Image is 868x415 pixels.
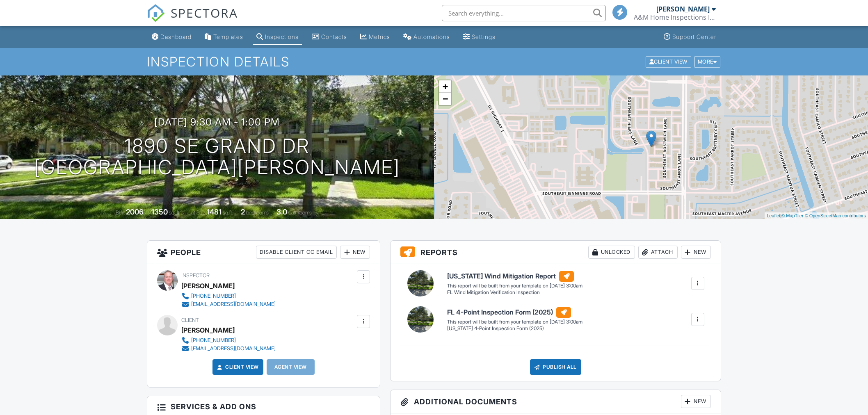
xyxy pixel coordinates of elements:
a: SPECTORA [147,11,238,28]
a: Leaflet [767,213,780,218]
div: Client View [646,56,691,67]
div: [PERSON_NAME] [181,280,235,292]
span: SPECTORA [171,4,238,21]
a: Contacts [308,30,350,45]
a: [EMAIL_ADDRESS][DOMAIN_NAME] [181,300,276,308]
div: 2006 [126,207,144,216]
a: Inspections [253,30,302,45]
a: [EMAIL_ADDRESS][DOMAIN_NAME] [181,344,276,353]
div: New [681,246,711,259]
a: Settings [460,30,499,45]
a: Automations (Basic) [400,30,453,45]
div: New [681,395,711,408]
div: Dashboard [160,33,192,40]
span: sq.ft. [223,210,233,216]
div: This report will be built from your template on [DATE] 3:00am [447,283,582,289]
h6: [US_STATE] Wind Mitigation Report [447,271,582,282]
div: Templates [213,33,243,40]
span: Inspector [181,272,210,278]
span: sq. ft. [169,210,180,216]
div: | [765,212,868,219]
div: Metrics [369,33,390,40]
a: Zoom in [439,80,451,93]
h6: FL 4-Point Inspection Form (2025) [447,307,582,318]
h3: Additional Documents [391,390,721,413]
a: [PHONE_NUMBER] [181,292,276,300]
a: [PHONE_NUMBER] [181,336,276,344]
div: Publish All [530,359,581,375]
h3: People [147,241,380,264]
a: © OpenStreetMap contributors [805,213,866,218]
div: A&M Home Inspections Inc [634,13,716,21]
a: Zoom out [439,93,451,105]
h3: [DATE] 9:30 am - 1:00 pm [154,116,280,128]
div: [PERSON_NAME] [656,5,710,13]
h1: Inspection Details [147,55,721,69]
span: bedrooms [246,210,269,216]
div: 1481 [207,207,222,216]
div: Contacts [321,33,347,40]
span: bathrooms [288,210,312,216]
div: Disable Client CC Email [256,246,337,259]
a: Support Center [660,30,720,45]
img: The Best Home Inspection Software - Spectora [147,4,165,22]
a: Dashboard [148,30,195,45]
div: 3.0 [276,207,287,216]
span: Lot Size [188,210,206,216]
input: Search everything... [442,5,606,21]
div: 1350 [151,207,168,216]
a: Metrics [357,30,393,45]
div: Inspections [265,33,299,40]
div: More [694,56,721,67]
div: [EMAIL_ADDRESS][DOMAIN_NAME] [191,301,276,308]
span: Client [181,317,199,323]
div: [EMAIL_ADDRESS][DOMAIN_NAME] [191,345,276,352]
div: 2 [241,207,245,216]
div: Unlocked [588,246,635,259]
div: [US_STATE] 4-Point Inspection Form (2025) [447,325,582,332]
div: Attach [638,246,678,259]
a: Client View [215,363,259,371]
div: [PHONE_NUMBER] [191,337,236,344]
h3: Reports [391,241,721,264]
a: © MapTiler [781,213,804,218]
div: New [340,246,370,259]
div: Settings [472,33,496,40]
div: Support Center [672,33,716,40]
a: Templates [201,30,247,45]
span: Built [116,210,125,216]
div: Automations [413,33,450,40]
h1: 1890 SE Grand Dr [GEOGRAPHIC_DATA][PERSON_NAME] [34,135,400,179]
a: Client View [645,58,693,64]
div: [PERSON_NAME] [181,324,235,336]
div: This report will be built from your template on [DATE] 3:00am [447,319,582,325]
div: [PHONE_NUMBER] [191,293,236,299]
div: FL Wind Mitigation Verification Inspection [447,289,582,296]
